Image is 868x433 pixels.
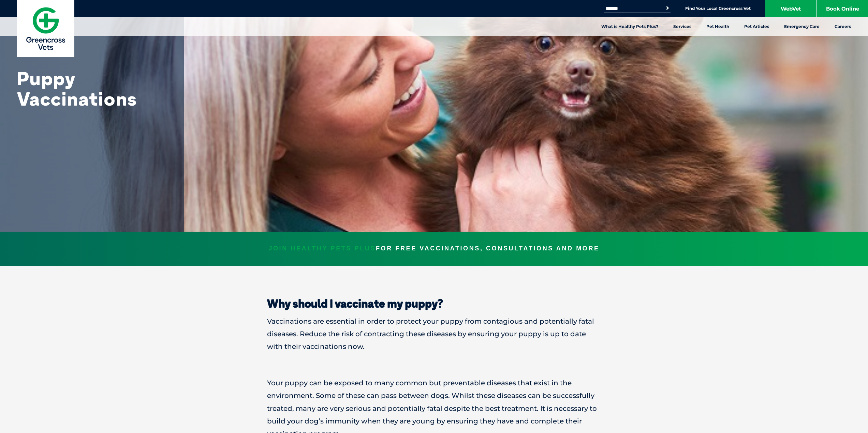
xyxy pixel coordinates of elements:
[268,244,376,254] span: JOIN HEALTHY PETS PLUS
[685,6,751,11] a: Find Your Local Greencross Vet
[664,5,671,12] button: Search
[268,245,376,252] a: JOIN HEALTHY PETS PLUS
[737,17,777,36] a: Pet Articles
[17,68,167,109] h1: Puppy Vaccinations
[7,244,861,254] p: FOR FREE VACCINATIONS, CONSULTATIONS AND MORE
[267,315,601,353] p: Vaccinations are essential in order to protect your puppy from contagious and potentially fatal d...
[699,17,737,36] a: Pet Health
[827,17,858,36] a: Careers
[267,297,443,310] strong: Why should I vaccinate my puppy?
[594,17,666,36] a: What is Healthy Pets Plus?
[777,17,827,36] a: Emergency Care
[666,17,699,36] a: Services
